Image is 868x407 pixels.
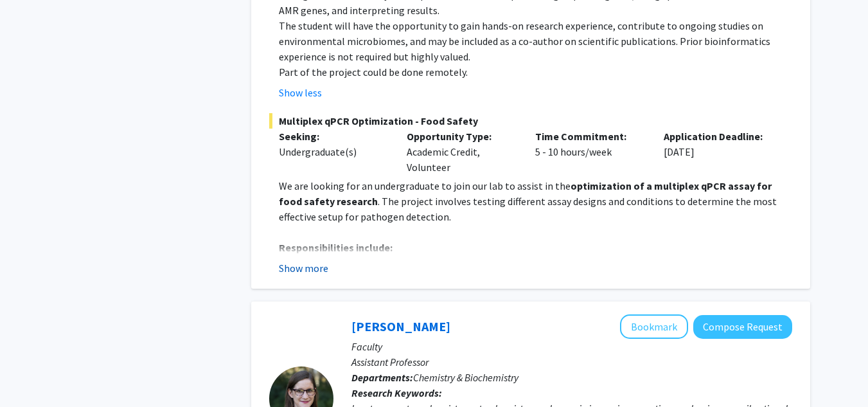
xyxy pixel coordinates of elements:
b: Departments: [351,371,413,384]
b: Research Keywords: [351,386,442,399]
button: Show more [279,260,328,276]
button: Add Leah Dodson to Bookmarks [620,314,688,339]
p: Opportunity Type: [407,129,516,144]
p: We are looking for an undergraduate to join our lab to assist in the . The project involves testi... [279,178,792,224]
p: Assistant Professor [351,354,792,370]
div: Academic Credit, Volunteer [397,129,526,175]
span: Multiplex qPCR Optimization - Food Safety [269,113,792,129]
p: Time Commitment: [535,129,644,144]
strong: optimization of a multiplex qPCR assay for food safety research [279,179,772,208]
div: [DATE] [654,129,783,175]
a: [PERSON_NAME] [351,318,450,334]
strong: Responsibilities include: [279,241,393,254]
button: Compose Request to Leah Dodson [693,315,792,339]
p: Application Deadline: [664,129,773,144]
p: Part of the project could be done remotely. [279,64,792,80]
span: Chemistry & Biochemistry [413,371,518,384]
div: Undergraduate(s) [279,144,388,159]
p: Faculty [351,339,792,354]
p: Seeking: [279,129,388,144]
button: Show less [279,85,322,100]
div: 5 - 10 hours/week [526,129,654,175]
p: The student will have the opportunity to gain hands-on research experience, contribute to ongoing... [279,18,792,64]
iframe: Chat [10,349,55,397]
